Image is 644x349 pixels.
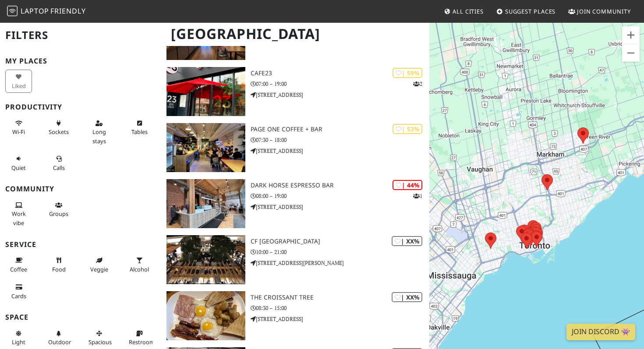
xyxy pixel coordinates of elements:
h3: Dark Horse Espresso Bar [251,182,429,189]
img: LaptopFriendly [7,6,18,16]
p: [STREET_ADDRESS] [251,315,429,323]
a: Join Community [565,4,634,19]
h3: CF [GEOGRAPHIC_DATA] [251,238,429,245]
h2: Filters [5,22,156,49]
button: Quiet [5,152,32,175]
a: Suggest Places [493,4,559,19]
img: Page One Coffee + Bar [166,123,245,172]
a: All Cities [440,4,487,19]
img: Dark Horse Espresso Bar [166,179,245,228]
span: Quiet [11,164,26,172]
span: Long stays [92,128,106,145]
p: 07:00 – 19:00 [251,80,429,88]
button: Groups [46,198,72,221]
a: CF Fairview Mall | XX% CF [GEOGRAPHIC_DATA] 10:00 – 21:00 [STREET_ADDRESS][PERSON_NAME] [161,235,430,284]
h3: My Places [5,57,156,65]
p: 07:30 – 18:00 [251,136,429,144]
button: Alcohol [126,253,153,276]
span: Natural light [12,338,25,346]
a: Cafe23 | 59% 2 Cafe23 07:00 – 19:00 [STREET_ADDRESS] [161,67,430,116]
div: | 44% [393,180,422,190]
h3: Service [5,240,156,249]
button: Work vibe [5,198,32,230]
div: | 59% [393,68,422,78]
span: Suggest Places [505,7,556,15]
p: 2 [413,80,422,88]
p: 08:00 – 19:00 [251,192,429,200]
button: Calls [46,152,72,175]
span: Food [52,265,66,273]
span: Laptop [21,6,49,16]
span: Coffee [10,265,27,273]
img: Cafe23 [166,67,245,116]
span: Restroom [129,338,155,346]
button: Long stays [86,116,113,148]
button: Veggie [86,253,113,276]
a: Dark Horse Espresso Bar | 44% 1 Dark Horse Espresso Bar 08:00 – 19:00 [STREET_ADDRESS] [161,179,430,228]
button: Coffee [5,253,32,276]
h3: Productivity [5,103,156,111]
p: [STREET_ADDRESS] [251,203,429,211]
span: Veggie [90,265,108,273]
span: Outdoor area [48,338,71,346]
p: 10:00 – 21:00 [251,248,429,256]
span: Video/audio calls [53,164,65,172]
h3: The Croissant Tree [251,294,429,301]
span: Friendly [50,6,85,16]
p: 1 [413,192,422,200]
span: Work-friendly tables [131,128,148,136]
button: Wi-Fi [5,116,32,139]
p: 08:30 – 15:00 [251,304,429,312]
img: CF Fairview Mall [166,235,245,284]
h1: [GEOGRAPHIC_DATA] [164,22,428,46]
div: | XX% [392,292,422,302]
button: Food [46,253,72,276]
a: The Croissant Tree | XX% The Croissant Tree 08:30 – 15:00 [STREET_ADDRESS] [161,291,430,340]
button: Tables [126,116,153,139]
h3: Cafe23 [251,70,429,77]
span: Alcohol [130,265,149,273]
div: | 53% [393,124,422,134]
span: Spacious [88,338,112,346]
button: Sockets [46,116,72,139]
button: Zoom in [622,26,640,44]
button: Cards [5,280,32,303]
span: Power sockets [49,128,69,136]
span: Group tables [49,210,68,218]
img: The Croissant Tree [166,291,245,340]
h3: Community [5,185,156,193]
span: Stable Wi-Fi [12,128,25,136]
a: Join Discord 👾 [566,324,635,340]
h3: Space [5,313,156,321]
p: [STREET_ADDRESS] [251,147,429,155]
a: Page One Coffee + Bar | 53% Page One Coffee + Bar 07:30 – 18:00 [STREET_ADDRESS] [161,123,430,172]
p: [STREET_ADDRESS] [251,91,429,99]
p: [STREET_ADDRESS][PERSON_NAME] [251,259,429,267]
span: Credit cards [11,292,26,300]
div: | XX% [392,236,422,246]
span: All Cities [453,7,484,15]
button: Zoom out [622,44,640,62]
span: Join Community [577,7,631,15]
span: People working [12,210,26,226]
h3: Page One Coffee + Bar [251,126,429,133]
a: LaptopFriendly LaptopFriendly [7,4,86,19]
